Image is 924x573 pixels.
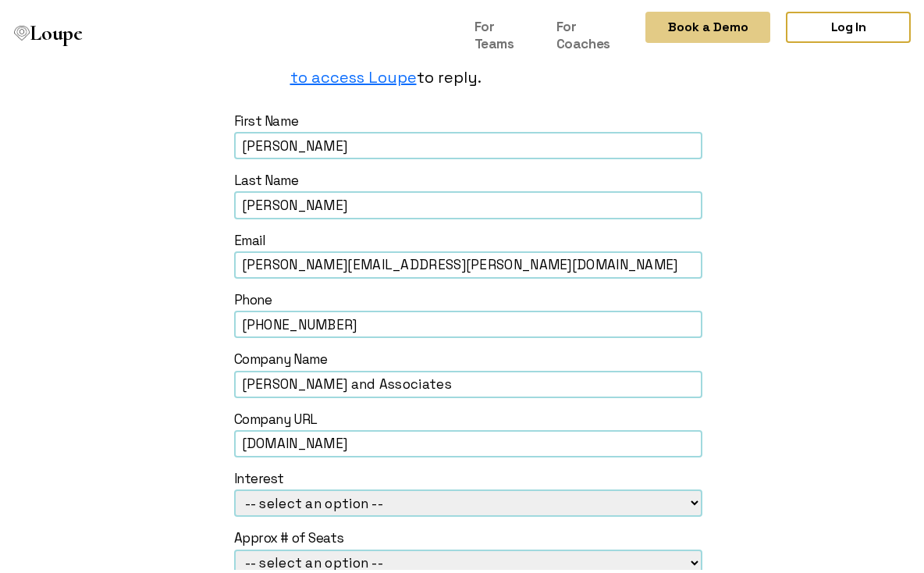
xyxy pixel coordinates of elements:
a: Loupe [9,16,87,48]
div: Approx # of Seats [234,525,702,543]
div: Last Name [234,168,702,185]
div: Company Name [234,347,702,364]
div: Interest [234,466,702,483]
a: Click here to access Loupe [290,44,637,84]
button: Book a Demo [645,8,770,39]
a: For Teams [468,8,535,55]
div: Email [234,228,702,245]
input: i.e. www.companyname.com [234,426,702,454]
div: Company URL [234,407,702,424]
div: Phone [234,287,702,304]
p: Were you invited to give feedback? to reply. [290,44,646,84]
a: For Coaches [550,8,630,55]
div: First Name [234,109,702,126]
img: Loupe Logo [14,22,30,37]
a: Log In [786,8,911,39]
